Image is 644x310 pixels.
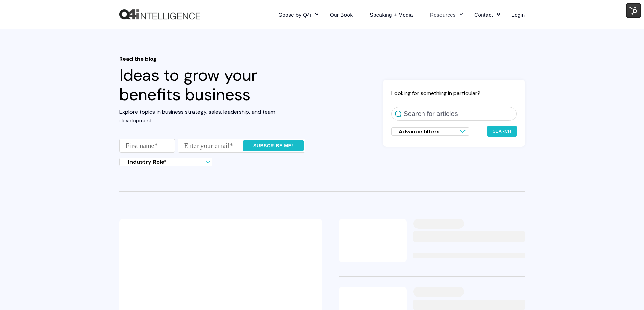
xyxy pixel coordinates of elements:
h2: Looking for something in particular? [391,90,517,97]
input: Search for articles [391,107,517,121]
input: First name* [119,139,175,153]
span: Read the blog [119,56,305,62]
input: Subscribe me! [243,140,304,151]
img: Q4intelligence, LLC logo [119,9,200,20]
button: Search [487,126,517,137]
h1: Ideas to grow your benefits business [119,56,305,104]
input: Enter your email* [178,139,305,153]
span: Explore topics in business strategy, sales, leadership, and team development. [119,108,275,124]
span: Advance filters [399,128,440,135]
a: Back to Home [119,9,200,20]
img: HubSpot Tools Menu Toggle [626,3,641,18]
